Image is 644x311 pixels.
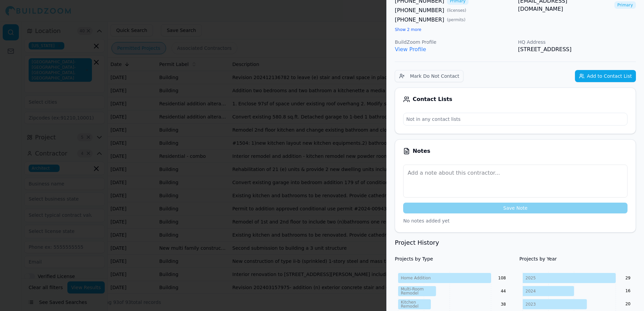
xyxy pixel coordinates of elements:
[401,291,419,296] tspan: Remodel
[525,289,536,293] tspan: 2024
[519,255,636,262] h4: Projects by Year
[395,238,636,247] h3: Project History
[395,27,421,32] button: Show 2 more
[501,302,506,307] text: 38
[403,148,627,154] div: Notes
[395,46,426,53] a: View Profile
[401,276,431,280] tspan: Home Addition
[395,6,444,14] a: [PHONE_NUMBER]
[518,39,636,45] p: HQ Address
[625,276,631,280] text: 29
[404,113,627,125] p: Not in any contact lists
[625,302,631,306] text: 20
[401,304,419,309] tspan: Remodel
[401,300,416,305] tspan: Kitchen
[395,16,444,24] a: [PHONE_NUMBER]
[447,17,465,23] span: ( permits )
[403,217,627,224] p: No notes added yet
[401,287,424,291] tspan: Multi-Room
[447,8,466,13] span: ( licenses )
[395,70,463,82] button: Mark Do Not Contact
[498,276,506,280] text: 108
[395,39,513,45] p: BuildZoom Profile
[614,1,636,9] span: Primary
[518,45,636,54] p: [STREET_ADDRESS]
[501,289,506,293] text: 44
[625,288,631,293] text: 16
[525,302,536,307] tspan: 2023
[575,70,636,82] button: Add to Contact List
[403,96,627,103] div: Contact Lists
[525,276,536,280] tspan: 2025
[395,255,511,262] h4: Projects by Type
